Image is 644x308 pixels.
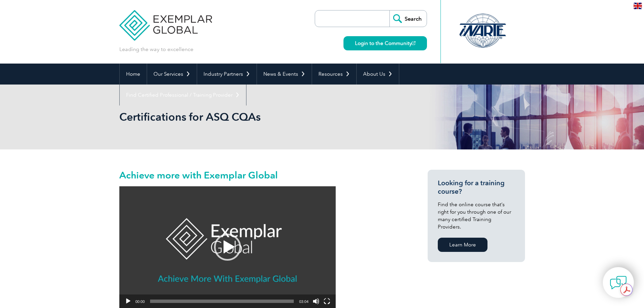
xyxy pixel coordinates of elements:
[119,170,403,181] h2: Achieve more with Exemplar Global
[312,64,356,85] a: Resources
[150,300,294,303] span: Time Slider
[313,298,319,305] button: Mute
[119,112,403,122] h2: Certifications for ASQ CQAs
[343,36,427,50] a: Login to the Community
[119,186,336,308] div: Video Player
[120,64,147,85] a: Home
[136,300,145,304] span: 00:00
[147,64,197,85] a: Our Services
[389,10,427,27] input: Search
[438,201,515,231] p: Find the online course that’s right for you through one of our many certified Training Providers.
[125,298,132,305] button: Play
[299,300,309,304] span: 03:04
[412,41,415,45] img: open_square.png
[438,238,487,252] a: Learn More
[120,85,246,105] a: Find Certified Professional / Training Provider
[610,274,627,291] img: contact-chat.png
[324,298,330,305] button: Fullscreen
[634,3,642,9] img: en
[197,64,257,85] a: Industry Partners
[257,64,312,85] a: News & Events
[357,64,399,85] a: About Us
[119,46,193,53] p: Leading the way to excellence
[214,234,241,261] div: Play
[438,179,515,196] h3: Looking for a training course?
